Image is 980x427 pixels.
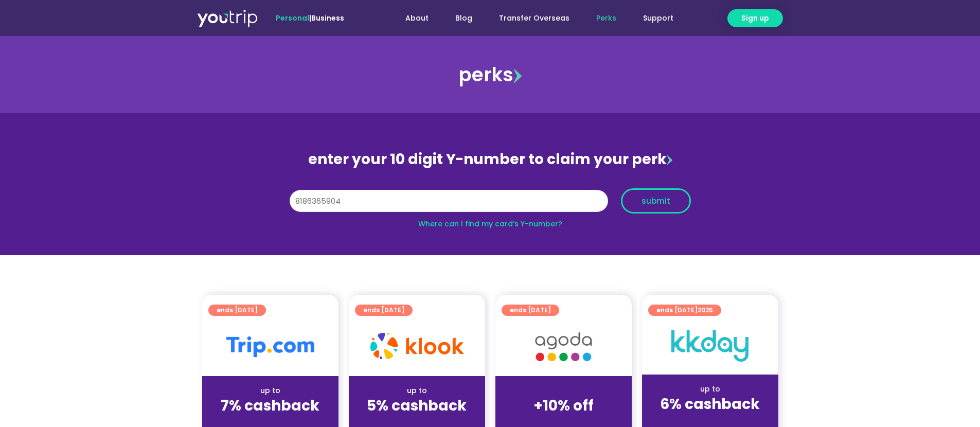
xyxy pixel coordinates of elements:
a: ends [DATE] [208,305,266,316]
span: ends [DATE] [656,305,713,316]
strong: 6% cashback [660,394,760,414]
span: Sign up [741,13,769,24]
a: Support [630,9,687,28]
span: Personal [276,13,309,23]
div: (for stays only) [504,415,623,426]
strong: 5% cashback [367,396,467,416]
span: ends [DATE] [217,305,258,316]
span: | [276,13,344,23]
a: ends [DATE] [355,305,413,316]
div: (for stays only) [650,414,770,424]
button: submit [621,188,691,213]
div: up to [210,385,330,396]
a: Sign up [727,9,783,27]
a: Business [311,13,344,23]
a: About [392,9,442,28]
input: 10 digit Y-number (e.g. 8123456789) [290,190,608,212]
a: Where can I find my card’s Y-number? [418,219,562,229]
span: ends [DATE] [363,305,404,316]
div: enter your 10 digit Y-number to claim your perk [284,146,696,173]
span: up to [554,385,573,396]
strong: 7% cashback [221,396,319,416]
form: Y Number [290,188,691,221]
span: ends [DATE] [510,305,551,316]
div: up to [357,385,477,396]
nav: Menu [372,9,687,28]
a: Perks [583,9,630,28]
a: ends [DATE] [502,305,559,316]
span: submit [642,197,670,205]
span: 2025 [698,306,713,314]
div: up to [650,384,770,395]
div: (for stays only) [210,415,330,426]
strong: +10% off [533,396,594,416]
a: Transfer Overseas [486,9,583,28]
a: ends [DATE]2025 [648,305,721,316]
div: (for stays only) [357,415,477,426]
a: Blog [442,9,486,28]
